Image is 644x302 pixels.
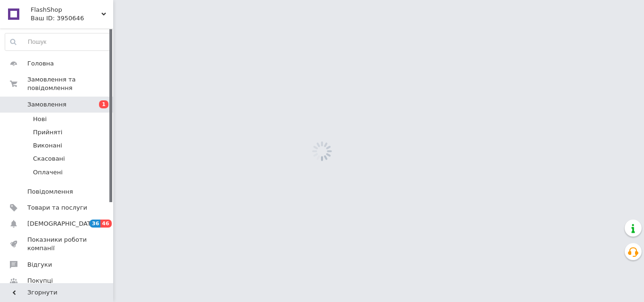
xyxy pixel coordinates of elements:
span: FlashShop [31,6,101,14]
span: [DEMOGRAPHIC_DATA] [27,220,97,228]
span: Оплачені [33,168,63,177]
span: Замовлення та повідомлення [27,75,113,92]
span: Нові [33,115,47,123]
span: Виконані [33,141,62,150]
span: Відгуки [27,261,52,269]
span: 36 [90,220,100,228]
span: Повідомлення [27,188,73,196]
span: Покупці [27,277,53,285]
span: Головна [27,59,54,68]
span: 1 [99,100,108,108]
span: Товари та послуги [27,204,87,212]
span: Скасовані [33,155,65,163]
span: Показники роботи компанії [27,236,87,253]
span: Прийняті [33,128,62,137]
input: Пошук [5,33,111,50]
div: Ваш ID: 3950646 [31,14,113,23]
span: 46 [100,220,111,228]
span: Замовлення [27,100,66,109]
